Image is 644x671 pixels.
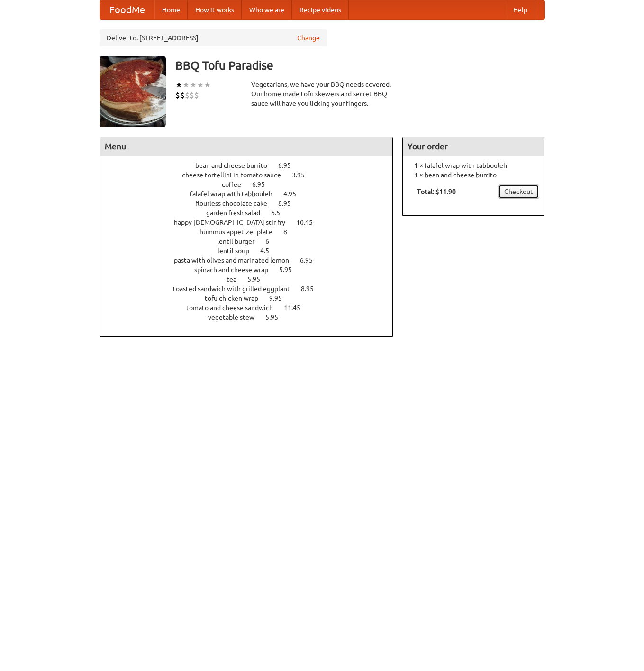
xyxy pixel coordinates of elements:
[403,137,544,156] h4: Your order
[252,181,274,188] span: 6.95
[100,137,393,156] h4: Menu
[200,228,305,236] a: hummus appetizer plate 8
[247,276,270,283] span: 5.95
[292,0,349,19] a: Recipe videos
[408,161,539,170] li: 1 × falafel wrap with tabbouleh
[195,162,308,169] a: bean and cheese burrito 6.95
[195,162,277,169] span: bean and cheese burrito
[217,238,287,245] a: lentil burger 6
[218,247,259,255] span: lentil soup
[190,190,314,198] a: falafel wrap with tabbouleh 4.95
[222,181,251,188] span: coffee
[205,294,299,302] a: tofu chicken wrap 9.95
[182,171,322,179] a: cheese tortellini in tomato sauce 3.95
[194,266,309,274] a: spinach and cheese wrap 5.95
[174,257,330,264] a: pasta with olives and marinated lemon 6.95
[175,56,545,75] h3: BBQ Tofu Paradise
[190,190,282,198] span: falafel wrap with tabbouleh
[279,266,301,274] span: 5.95
[218,247,287,255] a: lentil soup 4.5
[197,80,204,90] li: ★
[227,276,278,283] a: tea 5.95
[205,294,268,302] span: tofu chicken wrap
[217,238,264,245] span: lentil burger
[188,0,242,19] a: How it works
[297,33,320,43] a: Change
[100,29,327,46] div: Deliver to: [STREET_ADDRESS]
[194,266,278,274] span: spinach and cheese wrap
[265,238,279,245] span: 6
[194,90,199,101] li: $
[182,171,290,179] span: cheese tortellini in tomato sauce
[260,247,279,255] span: 4.5
[206,209,270,217] span: garden fresh salad
[186,304,318,312] a: tomato and cheese sandwich 11.45
[195,200,308,207] a: flourless chocolate cake 8.95
[190,90,194,101] li: $
[100,0,154,19] a: FoodMe
[278,162,300,169] span: 6.95
[283,228,297,236] span: 8
[174,219,330,226] a: happy [DEMOGRAPHIC_DATA] stir fry 10.45
[190,80,197,90] li: ★
[195,200,277,207] span: flourless chocolate cake
[222,181,282,188] a: coffee 6.95
[206,209,298,217] a: garden fresh salad 6.5
[284,304,310,312] span: 11.45
[175,80,182,90] li: ★
[296,219,322,226] span: 10.45
[186,304,282,312] span: tomato and cheese sandwich
[204,80,211,90] li: ★
[174,219,295,226] span: happy [DEMOGRAPHIC_DATA] stir fry
[173,285,299,293] span: toasted sandwich with grilled eggplant
[208,313,264,321] span: vegetable stew
[182,80,190,90] li: ★
[251,80,393,108] div: Vegetarians, we have your BBQ needs covered. Our home-made tofu skewers and secret BBQ sauce will...
[283,190,306,198] span: 4.95
[265,313,288,321] span: 5.95
[271,209,290,217] span: 6.5
[300,257,322,264] span: 6.95
[408,170,539,180] li: 1 × bean and cheese burrito
[200,228,282,236] span: hummus appetizer plate
[417,188,456,195] b: Total: $11.90
[269,294,291,302] span: 9.95
[185,90,190,101] li: $
[174,257,299,264] span: pasta with olives and marinated lemon
[506,0,535,19] a: Help
[175,90,180,101] li: $
[278,200,300,207] span: 8.95
[173,285,331,293] a: toasted sandwich with grilled eggplant 8.95
[242,0,292,19] a: Who we are
[208,313,296,321] a: vegetable stew 5.95
[227,276,246,283] span: tea
[301,285,323,293] span: 8.95
[154,0,188,19] a: Home
[292,171,314,179] span: 3.95
[180,90,185,101] li: $
[498,184,539,199] a: Checkout
[100,56,166,127] img: angular.jpg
